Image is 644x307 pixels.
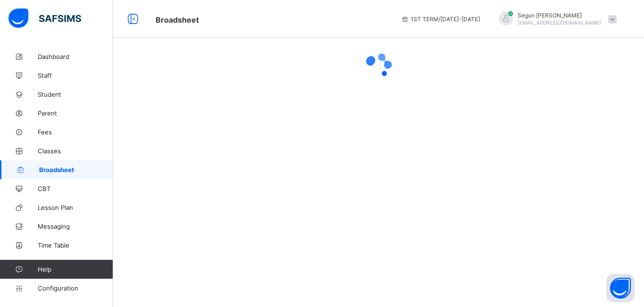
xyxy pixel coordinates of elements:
span: [EMAIL_ADDRESS][DOMAIN_NAME] [518,20,601,25]
span: Configuration [38,284,113,292]
span: Lesson Plan [38,204,113,211]
img: safsims [8,8,81,28]
span: Fees [38,128,113,136]
span: Time Table [38,241,113,249]
span: Student [38,91,113,98]
span: CBT [38,185,113,192]
span: Classes [38,147,113,155]
span: Broadsheet [156,15,199,25]
span: session/term information [401,16,480,23]
div: SegunOlugbenga [489,11,621,27]
span: Messaging [38,223,113,230]
span: Staff [38,72,113,79]
span: Parent [38,109,113,117]
span: Dashboard [38,53,113,60]
span: Broadsheet [39,166,113,174]
span: Help [38,266,113,273]
span: Segun [PERSON_NAME] [518,12,601,19]
button: Open asap [606,274,635,302]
